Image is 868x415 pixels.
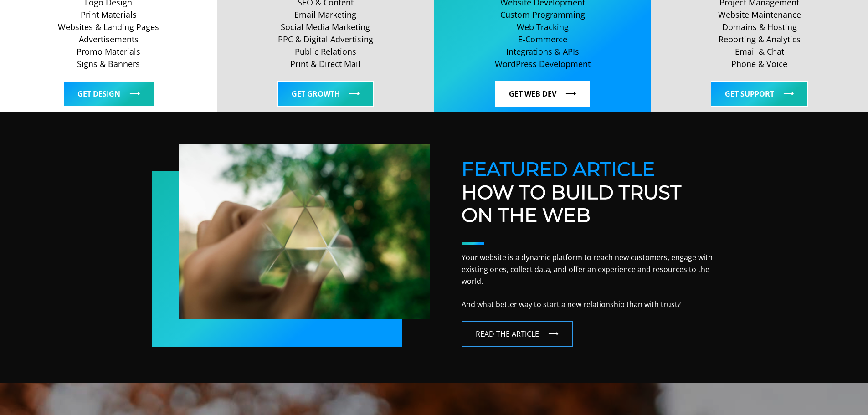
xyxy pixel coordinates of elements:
a: Social Media Marketing [221,21,430,33]
a: Custom Programming [438,9,647,21]
a: Get Support [711,81,808,107]
a: Web Tracking [438,21,647,33]
a: Print & Direct Mail [221,58,430,70]
a: Websites & Landing Pages [4,21,213,33]
img: V12 Marketing, Concord, NH Marketing Agency [179,144,430,319]
a: Integrations & APIs [438,46,647,58]
a: Reporting & Analytics [655,33,864,46]
h2: How To Build Trust On The Web [462,158,717,226]
a: Website Maintenance [655,9,864,21]
p: Your website is a dynamic platform to reach new customers, engage with existing ones, collect dat... [462,252,717,310]
a: Advertisements [4,33,213,46]
a: Signs & Banners [4,58,213,70]
a: Get Design [63,81,154,107]
a: Email & Chat [655,46,864,58]
a: Get Growth [277,81,374,107]
a: PPC & Digital Advertising [221,33,430,46]
a: E-Commerce [438,33,647,46]
a: Read The Article [462,321,573,347]
a: Get Web Dev [495,81,590,107]
iframe: Chat Widget [822,371,868,415]
a: WordPress Development [438,58,647,70]
a: Print Materials [4,9,213,21]
a: Phone & Voice [655,58,864,70]
a: Public Relations [221,46,430,58]
a: Promo Materials [4,46,213,58]
span: Featured Article [462,157,655,181]
a: Email Marketing [221,9,430,21]
a: Domains & Hosting [655,21,864,33]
